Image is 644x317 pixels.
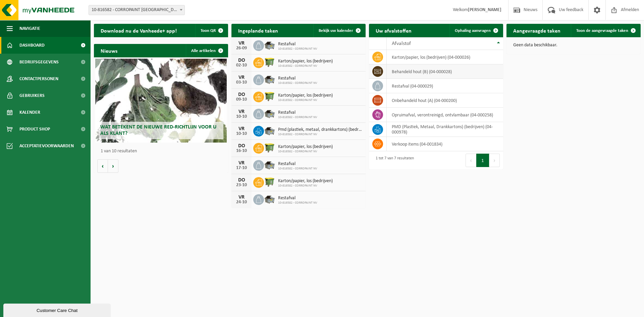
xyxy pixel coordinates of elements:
[278,196,317,201] span: Restafval
[235,160,248,166] div: VR
[264,159,275,170] img: WB-5000-GAL-GY-01
[278,133,362,137] span: 10-816582 - CORROPAINT NV
[468,7,501,12] strong: [PERSON_NAME]
[369,24,418,37] h2: Uw afvalstoffen
[264,73,275,85] img: WB-5000-GAL-GY-01
[231,24,285,37] h2: Ingeplande taken
[264,193,275,205] img: WB-5000-GAL-GY-01
[278,167,317,171] span: 10-816582 - CORROPAINT NV
[278,59,333,64] span: Karton/papier, los (bedrijven)
[264,91,275,102] img: WB-1100-HPE-GN-50
[235,63,248,68] div: 02-10
[201,29,216,33] span: Toon QR
[94,24,183,37] h2: Download nu de Vanheede+ app!
[235,143,248,149] div: DO
[387,108,503,122] td: opruimafval, verontreinigd, ontvlambaar (04-000258)
[387,64,503,79] td: behandeld hout (B) (04-000028)
[235,109,248,114] div: VR
[278,150,333,154] span: 10-816582 - CORROPAINT NV
[97,159,108,173] button: Vorige
[278,201,317,205] span: 10-816582 - CORROPAINT NV
[476,154,489,167] button: 1
[235,92,248,97] div: DO
[278,64,333,68] span: 10-816582 - CORROPAINT NV
[278,115,317,119] span: 10-816582 - CORROPAINT NV
[235,166,248,170] div: 17-10
[19,87,45,104] span: Gebruikers
[95,59,227,143] a: Wat betekent de nieuwe RED-richtlijn voor u als klant?
[449,24,502,37] a: Ophaling aanvragen
[387,137,503,151] td: verkoop items (04-001834)
[108,159,118,173] button: Volgende
[264,108,275,119] img: WB-5000-GAL-GY-01
[186,44,227,57] a: Alle artikelen
[235,126,248,131] div: VR
[235,131,248,136] div: 10-10
[195,24,227,37] button: Toon QR
[235,75,248,80] div: VR
[235,46,248,51] div: 26-09
[278,184,333,188] span: 10-816582 - CORROPAINT NV
[101,149,225,154] p: 1 van 10 resultaten
[278,93,333,98] span: Karton/papier, los (bedrijven)
[19,37,45,54] span: Dashboard
[278,76,317,81] span: Restafval
[264,176,275,188] img: WB-1100-HPE-GN-50
[264,125,275,136] img: WB-5000-GAL-GY-01
[235,183,248,188] div: 23-10
[235,58,248,63] div: DO
[506,24,567,37] h2: Aangevraagde taken
[319,29,353,33] span: Bekijk uw kalender
[313,24,365,37] a: Bekijk uw kalender
[264,142,275,153] img: WB-1100-HPE-GN-50
[455,29,491,33] span: Ophaling aanvragen
[100,124,216,136] span: Wat betekent de nieuwe RED-richtlijn voor u als klant?
[489,154,500,167] button: Next
[235,177,248,183] div: DO
[19,121,50,138] span: Product Shop
[235,41,248,46] div: VR
[278,110,317,115] span: Restafval
[278,42,317,47] span: Restafval
[235,97,248,102] div: 09-10
[3,302,112,317] iframe: chat widget
[278,144,333,150] span: Karton/papier, los (bedrijven)
[466,154,476,167] button: Previous
[235,80,248,85] div: 03-10
[278,178,333,184] span: Karton/papier, los (bedrijven)
[387,122,503,137] td: PMD (Plastiek, Metaal, Drankkartons) (bedrijven) (04-000978)
[235,200,248,205] div: 24-10
[89,5,185,15] span: 10-816582 - CORROPAINT NV - ANTWERPEN
[19,138,74,154] span: Acceptatievoorwaarden
[235,114,248,119] div: 10-10
[571,24,640,37] a: Toon de aangevraagde taken
[89,5,184,15] span: 10-816582 - CORROPAINT NV - ANTWERPEN
[278,98,333,102] span: 10-816582 - CORROPAINT NV
[264,56,275,68] img: WB-1100-HPE-GN-50
[235,149,248,153] div: 16-10
[235,195,248,200] div: VR
[387,79,503,93] td: restafval (04-000029)
[19,70,58,87] span: Contactpersonen
[278,161,317,167] span: Restafval
[94,44,124,57] h2: Nieuws
[513,43,634,48] p: Geen data beschikbaar.
[278,81,317,85] span: 10-816582 - CORROPAINT NV
[392,41,411,46] span: Afvalstof
[387,50,503,64] td: karton/papier, los (bedrijven) (04-000026)
[19,54,59,70] span: Bedrijfsgegevens
[19,104,40,121] span: Kalender
[19,20,40,37] span: Navigatie
[264,39,275,51] img: WB-5000-GAL-GY-01
[576,29,628,33] span: Toon de aangevraagde taken
[387,93,503,108] td: onbehandeld hout (A) (04-000200)
[278,127,362,133] span: Pmd (plastiek, metaal, drankkartons) (bedrijven)
[372,153,414,168] div: 1 tot 7 van 7 resultaten
[278,47,317,51] span: 10-816582 - CORROPAINT NV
